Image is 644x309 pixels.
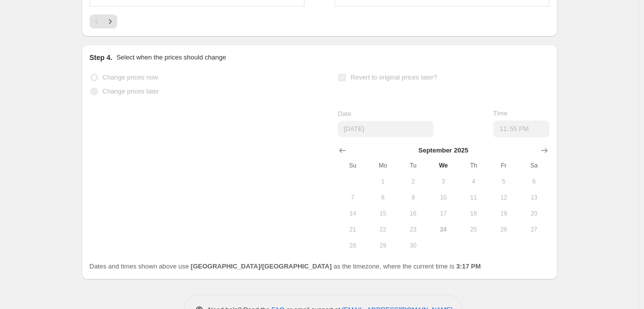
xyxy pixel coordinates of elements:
[432,209,454,217] span: 17
[493,120,549,137] input: 12:00
[191,262,332,270] b: [GEOGRAPHIC_DATA]/[GEOGRAPHIC_DATA]
[338,237,368,253] button: Sunday September 28 2025
[523,161,545,169] span: Sa
[462,177,484,185] span: 4
[342,193,364,201] span: 7
[103,14,117,28] button: Next
[398,221,428,237] button: Tuesday September 23 2025
[428,221,458,237] button: Today Wednesday September 24 2025
[402,225,424,233] span: 23
[402,161,424,169] span: Tu
[519,157,549,173] th: Saturday
[398,173,428,189] button: Tuesday September 2 2025
[432,161,454,169] span: We
[458,205,488,221] button: Thursday September 18 2025
[342,225,364,233] span: 21
[338,221,368,237] button: Sunday September 21 2025
[493,209,515,217] span: 19
[402,193,424,201] span: 9
[523,225,545,233] span: 27
[90,14,117,28] nav: Pagination
[432,193,454,201] span: 10
[338,121,434,137] input: 9/24/2025
[338,189,368,205] button: Sunday September 7 2025
[428,205,458,221] button: Wednesday September 17 2025
[432,225,454,233] span: 24
[402,177,424,185] span: 2
[368,221,398,237] button: Monday September 22 2025
[372,241,394,249] span: 29
[493,177,515,185] span: 5
[368,237,398,253] button: Monday September 29 2025
[458,189,488,205] button: Thursday September 11 2025
[428,157,458,173] th: Wednesday
[489,221,519,237] button: Friday September 26 2025
[523,209,545,217] span: 20
[368,173,398,189] button: Monday September 1 2025
[458,157,488,173] th: Thursday
[336,143,350,157] button: Show previous month, August 2025
[428,189,458,205] button: Wednesday September 10 2025
[402,209,424,217] span: 16
[398,189,428,205] button: Tuesday September 9 2025
[493,109,507,117] span: Time
[372,193,394,201] span: 8
[519,173,549,189] button: Saturday September 6 2025
[338,110,351,117] span: Date
[90,262,481,270] span: Dates and times shown above use as the timezone, where the current time is
[537,143,551,157] button: Show next month, October 2025
[489,205,519,221] button: Friday September 19 2025
[519,189,549,205] button: Saturday September 13 2025
[462,193,484,201] span: 11
[103,87,159,95] span: Change prices later
[372,177,394,185] span: 1
[493,225,515,233] span: 26
[398,157,428,173] th: Tuesday
[493,193,515,201] span: 12
[523,177,545,185] span: 6
[116,52,226,62] p: Select when the prices should change
[398,205,428,221] button: Tuesday September 16 2025
[523,193,545,201] span: 13
[342,209,364,217] span: 14
[368,205,398,221] button: Monday September 15 2025
[519,205,549,221] button: Saturday September 20 2025
[368,189,398,205] button: Monday September 8 2025
[489,189,519,205] button: Friday September 12 2025
[338,205,368,221] button: Sunday September 14 2025
[493,161,515,169] span: Fr
[342,241,364,249] span: 28
[462,209,484,217] span: 18
[351,73,437,81] span: Revert to original prices later?
[462,225,484,233] span: 25
[458,221,488,237] button: Thursday September 25 2025
[489,173,519,189] button: Friday September 5 2025
[462,161,484,169] span: Th
[372,161,394,169] span: Mo
[398,237,428,253] button: Tuesday September 30 2025
[372,209,394,217] span: 15
[103,73,158,81] span: Change prices now
[428,173,458,189] button: Wednesday September 3 2025
[458,173,488,189] button: Thursday September 4 2025
[432,177,454,185] span: 3
[342,161,364,169] span: Su
[368,157,398,173] th: Monday
[519,221,549,237] button: Saturday September 27 2025
[372,225,394,233] span: 22
[90,52,113,62] h2: Step 4.
[338,157,368,173] th: Sunday
[402,241,424,249] span: 30
[456,262,481,270] b: 3:17 PM
[489,157,519,173] th: Friday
